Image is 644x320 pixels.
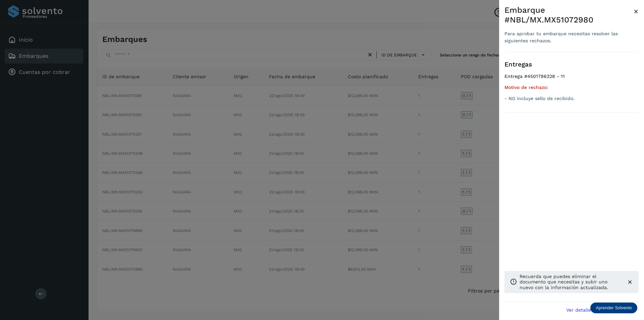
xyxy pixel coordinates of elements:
[504,30,634,44] div: Para aprobar tu embarque necesitas resolver las siguientes rechazos.
[562,302,639,317] button: Ver detalle de embarque
[566,308,624,312] span: Ver detalle de embarque
[504,5,634,25] div: Embarque #NBL/MX.MX51072980
[596,305,632,311] p: Aprender Solvento
[634,7,639,16] span: ×
[520,274,621,290] p: Recuerda que puedes eliminar el documento que necesitas y subir uno nuevo con la información actu...
[504,85,639,90] h5: Motivo de rechazo:
[504,74,639,85] h4: Entrega #4501796228 - 11
[590,303,637,313] div: Aprender Solvento
[504,96,639,101] p: - NO incluye sello de recibido.
[504,61,639,68] h3: Entregas
[634,5,639,17] button: Close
